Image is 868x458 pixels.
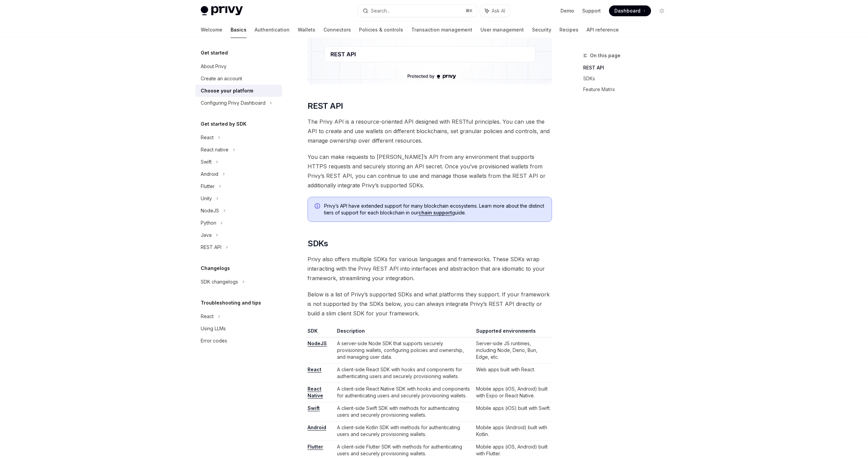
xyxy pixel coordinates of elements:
div: SDK changelogs [201,278,238,286]
a: Using LLMs [195,322,282,335]
div: Flutter [201,182,215,190]
div: Create an account [201,75,242,83]
th: SDK [308,328,334,337]
a: Dashboard [609,5,651,16]
span: ⌘ K [466,8,473,14]
div: React native [201,146,229,154]
a: Policies & controls [359,22,403,38]
div: Swift [201,158,212,166]
a: Swift [308,405,320,411]
td: A client-side Swift SDK with methods for authenticating users and securely provisioning wallets. [334,402,473,421]
th: Description [334,328,473,337]
div: NodeJS [201,207,219,215]
a: Security [532,22,551,38]
a: About Privy [195,60,282,72]
a: Feature Matrix [583,84,673,95]
span: You can make requests to [PERSON_NAME]’s API from any environment that supports HTTPS requests an... [308,152,552,190]
a: Transaction management [411,22,472,38]
div: Choose your platform [201,87,253,95]
div: Using LLMs [201,325,226,333]
svg: Info [315,203,321,210]
td: Mobile apps (iOS) built with Swift. [473,402,552,421]
a: Android [308,424,326,431]
span: Privy’s API have extended support for many blockchain ecosystems. Learn more about the distinct t... [324,203,545,216]
h5: Get started [201,49,228,57]
td: Web apps built with React. [473,363,552,383]
a: Demo [560,7,574,14]
span: Dashboard [614,7,640,14]
a: chain support [418,210,452,216]
a: SDKs [583,73,673,84]
span: Below is a list of Privy’s supported SDKs and what platforms they support. If your framework is n... [308,290,552,318]
td: A server-side Node SDK that supports securely provisioning wallets, configuring policies and owne... [334,337,473,363]
td: Mobile apps (Android) built with Kotlin. [473,421,552,441]
a: API reference [587,22,619,38]
h5: Changelogs [201,264,230,272]
button: Ask AI [480,5,510,17]
h5: Get started by SDK [201,120,246,128]
img: light logo [201,6,243,16]
span: Ask AI [492,7,505,14]
div: About Privy [201,62,226,70]
div: Error codes [201,337,227,345]
h5: Troubleshooting and tips [201,299,261,307]
div: Search... [371,7,390,15]
span: SDKs [308,238,328,249]
a: User management [480,22,524,38]
span: The Privy API is a resource-oriented API designed with RESTful principles. You can use the API to... [308,117,552,145]
th: Supported environments [473,328,552,337]
a: REST API [583,62,673,73]
div: Python [201,219,216,227]
a: React Native [308,386,323,399]
td: Mobile apps (iOS, Android) built with Expo or React Native. [473,383,552,402]
a: Choose your platform [195,85,282,97]
div: REST API [201,243,221,251]
span: On this page [590,51,620,60]
td: Server-side JS runtimes, including Node, Deno, Bun, Edge, etc. [473,337,552,363]
a: Wallets [298,22,315,38]
td: A client-side React SDK with hooks and components for authenticating users and securely provision... [334,363,473,383]
a: Create an account [195,72,282,85]
td: A client-side Kotlin SDK with methods for authenticating users and securely provisioning wallets. [334,421,473,441]
div: Unity [201,194,212,203]
a: React [308,367,321,373]
a: Error codes [195,335,282,347]
span: REST API [308,101,343,111]
span: Privy also offers multiple SDKs for various languages and frameworks. These SDKs wrap interacting... [308,254,552,283]
div: Java [201,231,212,239]
div: React [201,133,214,142]
button: Search...⌘K [358,5,477,17]
div: Android [201,170,218,178]
div: Configuring Privy Dashboard [201,99,265,107]
a: Flutter [308,444,323,450]
a: Support [582,7,601,14]
a: Basics [231,22,246,38]
a: Authentication [255,22,290,38]
a: Welcome [201,22,222,38]
a: Recipes [559,22,578,38]
a: NodeJS [308,340,327,347]
div: React [201,312,214,320]
td: A client-side React Native SDK with hooks and components for authenticating users and securely pr... [334,383,473,402]
a: Connectors [323,22,351,38]
button: Toggle dark mode [656,5,667,16]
